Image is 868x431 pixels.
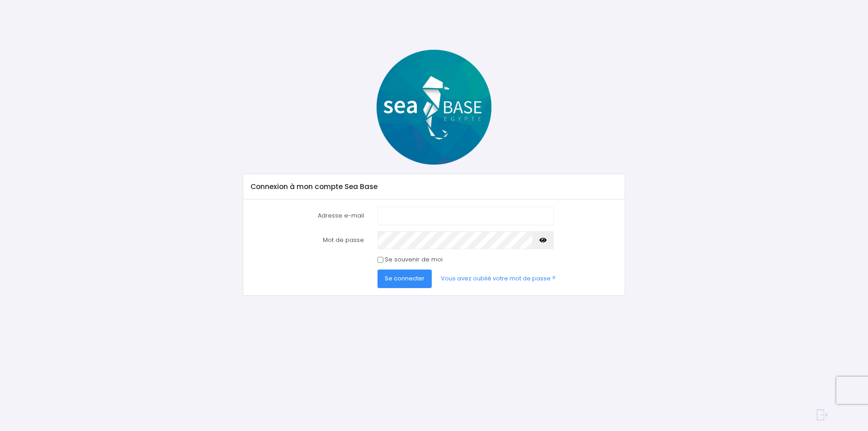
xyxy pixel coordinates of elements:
label: Adresse e-mail [244,207,371,225]
div: Connexion à mon compte Sea Base [243,174,624,199]
button: Se connecter [377,270,432,288]
a: Vous avez oublié votre mot de passe ? [434,270,563,288]
label: Mot de passe [244,231,371,249]
span: Se connecter [385,274,425,283]
label: Se souvenir de moi [385,255,443,264]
